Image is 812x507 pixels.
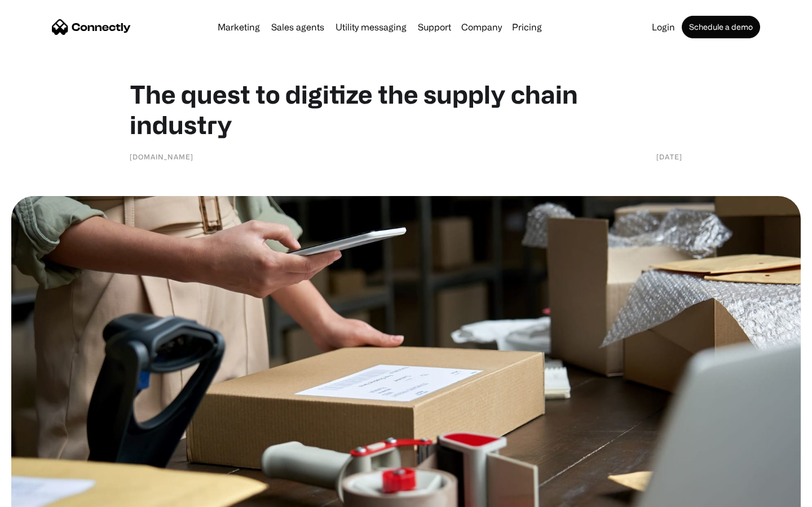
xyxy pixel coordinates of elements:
[23,487,68,503] ul: Language list
[507,23,546,32] a: Pricing
[656,151,682,162] div: [DATE]
[267,23,329,32] a: Sales agents
[11,487,68,503] aside: Language selected: English
[331,23,411,32] a: Utility messaging
[461,19,502,35] div: Company
[647,23,679,32] a: Login
[413,23,456,32] a: Support
[52,19,131,35] a: home
[682,16,760,38] a: Schedule a demo
[130,79,682,140] h1: The quest to digitize the supply chain industry
[213,23,264,32] a: Marketing
[130,151,193,162] div: [DOMAIN_NAME]
[458,19,505,35] div: Company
